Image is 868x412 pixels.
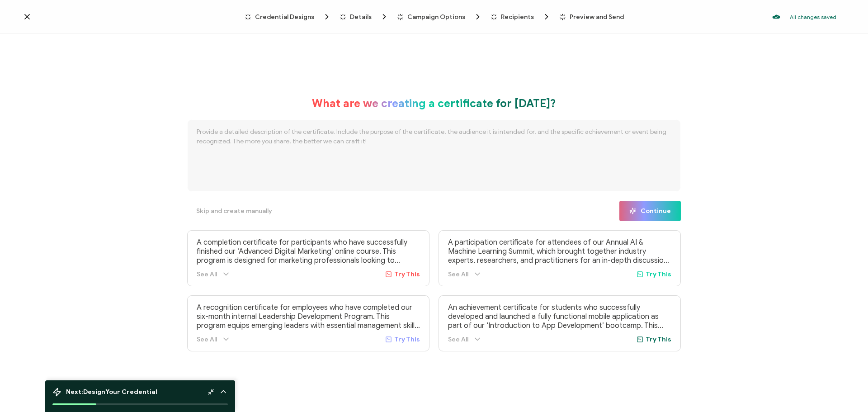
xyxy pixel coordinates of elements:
span: Details [350,14,372,20]
span: Preview and Send [570,14,624,20]
span: Next: Your Credential [66,388,157,396]
b: Design [83,388,105,396]
span: Continue [629,208,671,214]
span: Details [340,12,389,21]
span: See All [448,270,468,278]
button: Continue [619,201,681,221]
span: Preview and Send [559,14,624,20]
span: See All [197,270,217,278]
p: A completion certificate for participants who have successfully finished our ‘Advanced Digital Ma... [197,238,420,265]
span: Recipients [491,12,551,21]
span: Campaign Options [407,14,465,20]
span: Credential Designs [255,14,314,20]
p: An achievement certificate for students who successfully developed and launched a fully functiona... [448,303,671,330]
span: Skip and create manually [196,208,272,214]
button: Skip and create manually [187,201,281,221]
span: Try This [394,270,420,278]
span: Try This [646,270,671,278]
h1: What are we creating a certificate for [DATE]? [312,97,556,110]
p: A recognition certificate for employees who have completed our six-month internal Leadership Deve... [197,303,420,330]
span: Try This [394,336,420,343]
span: See All [448,336,468,343]
iframe: Chat Widget [823,369,868,412]
span: Recipients [501,14,534,20]
span: Campaign Options [397,12,482,21]
p: All changes saved [790,14,836,20]
span: Try This [646,336,671,343]
div: Breadcrumb [245,12,624,21]
span: See All [197,336,217,343]
p: A participation certificate for attendees of our Annual AI & Machine Learning Summit, which broug... [448,238,671,265]
span: Credential Designs [245,12,331,21]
